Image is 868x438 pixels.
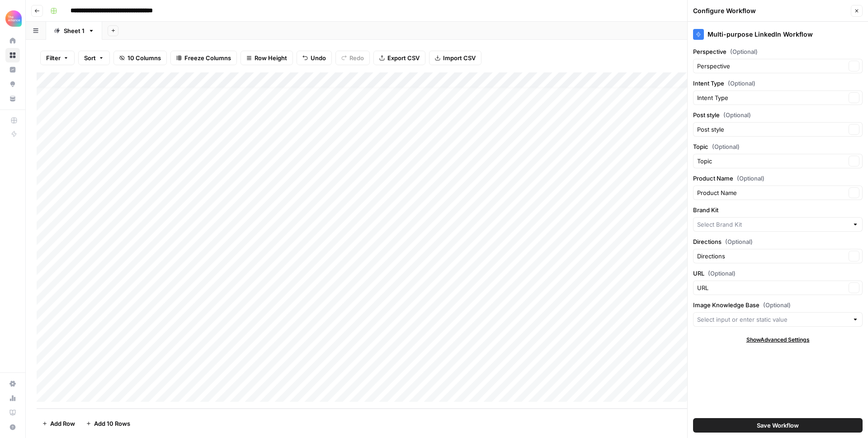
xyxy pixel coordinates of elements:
input: Product Name [697,188,846,197]
label: Intent Type [693,79,863,88]
label: Product Name [693,174,863,183]
span: 10 Columns [127,53,161,62]
button: Freeze Columns [170,51,237,65]
span: (Optional) [730,47,758,56]
span: Import CSV [443,53,476,62]
a: Usage [5,391,20,405]
button: Redo [335,51,370,65]
span: Add 10 Rows [94,419,130,428]
div: Sheet 1 [64,26,85,35]
button: Save Workflow [693,418,863,433]
input: Select Brand Kit [697,220,849,229]
span: Show Advanced Settings [746,336,810,344]
button: Add 10 Rows [80,416,136,431]
span: Freeze Columns [184,53,231,62]
button: 10 Columns [113,51,167,65]
a: Home [5,33,20,48]
label: Image Knowledge Base [693,300,863,309]
label: Directions [693,237,863,246]
img: Alliance Logo [5,10,22,27]
button: Add Row [37,416,80,431]
a: Settings [5,376,20,391]
span: (Optional) [712,142,740,151]
a: Sheet 1 [46,22,102,40]
button: Import CSV [429,51,481,65]
label: Perspective [693,47,863,56]
label: Topic [693,142,863,151]
input: Post style [697,125,846,134]
a: Insights [5,62,20,77]
span: Sort [84,53,96,62]
span: Filter [46,53,61,62]
input: Directions [697,252,846,261]
span: Row Height [255,53,287,62]
div: Multi-purpose LinkedIn Workflow [693,29,863,40]
span: (Optional) [708,269,736,278]
span: (Optional) [728,79,755,88]
button: Help + Support [5,420,20,434]
span: (Optional) [723,110,751,119]
label: URL [693,269,863,278]
input: Select input or enter static value [697,315,849,324]
input: Topic [697,157,846,166]
label: Brand Kit [693,205,863,214]
button: Workspace: Alliance [5,7,20,30]
button: Export CSV [373,51,425,65]
button: Filter [40,51,75,65]
button: Sort [78,51,110,65]
span: Export CSV [387,53,420,62]
a: Browse [5,48,20,62]
span: Redo [349,53,364,62]
span: (Optional) [725,237,753,246]
span: Save Workflow [757,421,799,430]
input: Intent Type [697,93,846,102]
span: (Optional) [763,300,791,309]
button: Row Height [241,51,293,65]
label: Post style [693,110,863,119]
input: Perspective [697,62,846,71]
span: (Optional) [737,174,764,183]
button: Undo [297,51,332,65]
a: Your Data [5,91,20,106]
span: Undo [311,53,326,62]
a: Learning Hub [5,405,20,420]
span: Add Row [50,419,75,428]
input: URL [697,283,846,292]
a: Opportunities [5,77,20,91]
